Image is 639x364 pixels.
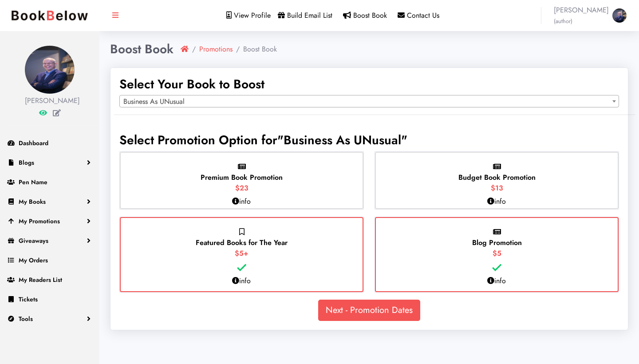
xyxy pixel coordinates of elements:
[7,6,92,25] img: bookbelow.PNG
[19,295,38,304] span: Tickets
[110,42,174,57] h1: Boost Book
[232,276,251,286] p: info
[19,236,48,245] span: Giveaways
[19,217,60,226] span: My Promotions
[554,5,609,26] span: [PERSON_NAME]
[343,10,387,20] a: Boost Book
[277,131,407,149] span: "Business As UNusual"
[19,314,33,323] span: Tools
[196,237,288,248] span: Featured Books for The Year
[119,95,619,107] span: Business As UNusual
[226,10,271,20] a: View Profile
[234,10,271,20] span: View Profile
[487,196,506,207] p: info
[353,10,387,20] span: Boost Book
[119,133,619,148] h3: Select Promotion Option for
[119,77,619,92] h3: Select Your Book to Boost
[25,95,75,106] div: [PERSON_NAME]
[199,44,233,55] a: Promotions
[487,276,506,286] p: info
[19,138,48,147] span: Dashboard
[19,158,34,167] span: Blogs
[19,275,62,284] span: My Readers List
[287,10,332,20] span: Build Email List
[472,237,522,248] span: Blog Promotion
[233,44,277,55] li: Boost Book
[554,17,572,25] small: (author)
[458,172,536,182] span: Budget Book Promotion
[318,300,420,321] a: Next - Promotion Dates
[232,196,251,207] p: info
[120,95,619,108] span: Business As UNusual
[398,10,439,20] a: Contact Us
[181,44,277,55] nav: breadcrumb
[493,248,501,258] span: $5
[201,172,283,182] span: Premium Book Promotion
[407,10,439,20] span: Contact Us
[612,8,627,23] img: 1760003854.jpg
[19,197,46,206] span: My Books
[235,248,248,258] span: $5+
[19,256,48,265] span: My Orders
[491,183,503,193] span: $13
[235,183,248,193] span: $23
[19,178,47,186] span: Pen Name
[278,10,332,20] a: Build Email List
[25,46,75,94] img: 1760003854.jpg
